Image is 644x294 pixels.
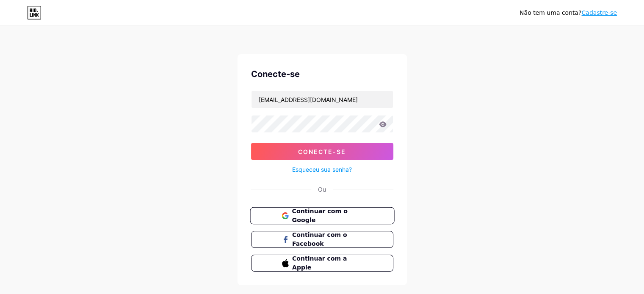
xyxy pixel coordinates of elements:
a: Continuar com o Google [251,207,393,224]
a: Cadastre-se [581,9,617,16]
input: Nome de usuário [252,91,393,108]
font: Conecte-se [251,69,300,79]
font: Continuar com o Facebook [292,231,347,247]
a: Esqueceu sua senha? [292,165,352,174]
button: Conecte-se [251,143,393,160]
button: Continuar com o Google [250,207,394,225]
button: Continuar com o Facebook [251,231,393,248]
font: Esqueceu sua senha? [292,166,352,173]
button: Continuar com a Apple [251,255,393,272]
font: Não tem uma conta? [520,9,581,16]
font: Continuar com o Google [292,208,347,224]
font: Conecte-se [298,148,346,155]
font: Ou [318,186,326,193]
font: Continuar com a Apple [292,255,347,271]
